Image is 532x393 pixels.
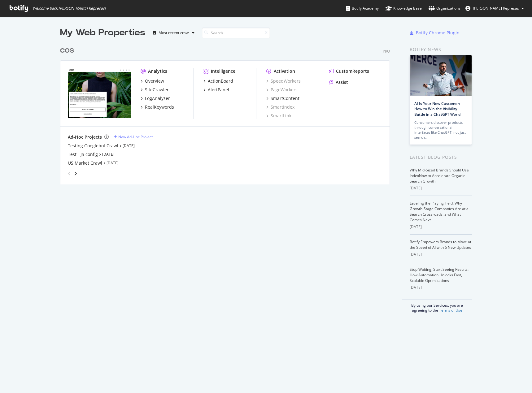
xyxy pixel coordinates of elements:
[410,201,469,222] a: Leveling the Playing Field: Why Growth-Stage Companies Are at a Search Crossroads, and What Comes...
[202,28,270,38] input: Search
[208,78,233,84] div: ActionBoard
[68,68,131,118] img: https://www.cosstores.com
[145,104,174,110] div: RealKeywords
[410,285,472,290] div: [DATE]
[203,78,233,84] a: ActionBoard
[211,68,235,74] div: Intelligence
[107,160,119,166] a: [DATE]
[439,308,462,313] a: Terms of Use
[60,39,395,184] div: grid
[145,78,164,84] div: Overview
[65,169,73,179] div: angle-left
[145,95,170,101] div: LogAnalyzer
[141,104,174,110] a: RealKeywords
[114,134,153,140] a: New Ad-Hoc Project
[414,120,467,140] div: Consumers discover products through conversational interfaces like ChatGPT, not just search…
[68,151,98,158] a: Test - JS config
[60,46,76,55] a: COS
[410,46,472,53] div: Botify news
[123,143,135,148] a: [DATE]
[60,46,74,55] div: COS
[118,134,153,140] div: New Ad-Hoc Project
[329,68,369,74] a: CustomReports
[60,27,145,39] div: My Web Properties
[208,87,229,93] div: AlertPanel
[410,154,472,161] div: Latest Blog Posts
[266,113,291,119] a: SmartLink
[346,5,379,11] div: Botify Academy
[68,134,102,140] div: Ad-Hoc Projects
[33,6,106,11] span: Welcome back, [PERSON_NAME] Represas !
[429,5,460,11] div: Organizations
[73,171,78,177] div: angle-right
[266,104,294,110] a: SmartIndex
[148,68,167,74] div: Analytics
[410,239,471,250] a: Botify Empowers Brands to Move at the Speed of AI with 6 New Updates
[410,267,469,283] a: Stop Waiting, Start Seeing Results: How Automation Unlocks Fast, Scalable Optimizations
[274,68,295,74] div: Activation
[410,185,472,191] div: [DATE]
[402,300,472,313] div: By using our Services, you are agreeing to the
[159,31,190,35] div: Most recent crawl
[141,87,169,93] a: SiteCrawler
[410,55,472,96] img: AI Is Your New Customer: How to Win the Visibility Battle in a ChatGPT World
[329,79,348,85] a: Assist
[141,95,170,101] a: LogAnalyzer
[386,5,422,11] div: Knowledge Base
[410,167,469,184] a: Why Mid-Sized Brands Should Use IndexNow to Accelerate Organic Search Growth
[150,28,197,38] button: Most recent crawl
[266,95,299,101] a: SmartContent
[336,79,348,85] div: Assist
[68,160,102,166] a: US Market Crawl
[203,87,229,93] a: AlertPanel
[414,101,460,117] a: AI Is Your New Customer: How to Win the Visibility Battle in a ChatGPT World
[266,78,301,84] a: SpeedWorkers
[145,87,169,93] div: SiteCrawler
[102,152,114,157] a: [DATE]
[141,78,164,84] a: Overview
[410,252,472,257] div: [DATE]
[460,3,529,13] button: [PERSON_NAME] Represas
[416,30,460,36] div: Botify Chrome Plugin
[473,6,519,11] span: Duarte Represas
[410,224,472,230] div: [DATE]
[271,95,299,101] div: SmartContent
[410,30,460,36] a: Botify Chrome Plugin
[266,87,298,93] a: PageWorkers
[383,49,390,54] div: Pro
[336,68,369,74] div: CustomReports
[68,143,118,149] a: Testing Googlebot Crawl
